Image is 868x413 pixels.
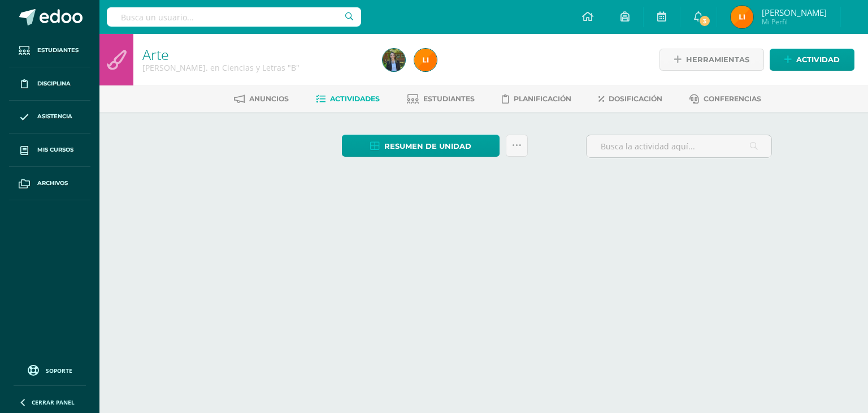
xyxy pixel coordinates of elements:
[316,90,380,108] a: Actividades
[698,15,711,27] span: 3
[107,7,361,27] input: Busca un usuario...
[704,94,761,103] span: Conferencias
[342,135,500,157] a: Resumen de unidad
[384,136,471,157] span: Resumen de unidad
[32,398,75,406] span: Cerrar panel
[383,49,405,71] img: 263df926455d1c941928614d974766ca.png
[686,49,749,70] span: Herramientas
[37,179,68,188] span: Archivos
[770,49,854,71] a: Actividad
[502,90,571,108] a: Planificación
[9,134,90,167] a: Mis cursos
[762,17,827,27] span: Mi Perfil
[9,167,90,200] a: Archivos
[234,90,289,108] a: Anuncios
[689,90,761,108] a: Conferencias
[796,49,840,70] span: Actividad
[9,101,90,134] a: Asistencia
[414,49,437,71] img: 28ecc1bf22103e0412e4709af4ae5810.png
[142,62,369,73] div: Quinto Bach. en Ciencias y Letras 'B'
[142,46,369,62] h1: Arte
[249,94,289,103] span: Anuncios
[423,94,475,103] span: Estudiantes
[142,45,169,64] a: Arte
[37,79,71,88] span: Disciplina
[731,6,753,28] img: 28ecc1bf22103e0412e4709af4ae5810.png
[609,94,662,103] span: Dosificación
[9,67,90,101] a: Disciplina
[514,94,571,103] span: Planificación
[330,94,380,103] span: Actividades
[9,34,90,67] a: Estudiantes
[598,90,662,108] a: Dosificación
[37,112,72,121] span: Asistencia
[37,145,73,154] span: Mis cursos
[407,90,475,108] a: Estudiantes
[659,49,764,71] a: Herramientas
[46,367,72,375] span: Soporte
[14,362,86,377] a: Soporte
[762,7,827,18] span: [PERSON_NAME]
[37,46,79,55] span: Estudiantes
[587,135,771,157] input: Busca la actividad aquí...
